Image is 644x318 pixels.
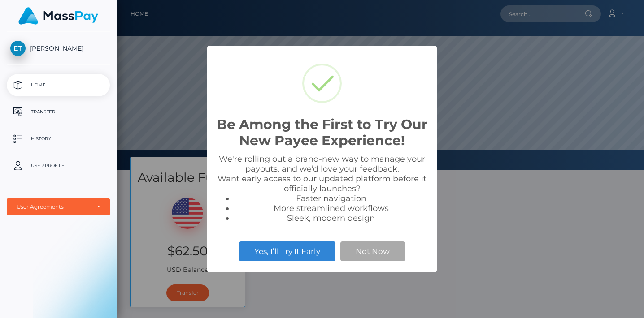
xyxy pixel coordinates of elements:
[340,241,405,261] button: Not Now
[17,203,90,211] div: User Agreements
[216,154,428,223] div: We're rolling out a brand-new way to manage your payouts, and we’d love your feedback. Want early...
[216,116,428,149] h2: Be Among the First to Try Our New Payee Experience!
[234,203,428,213] li: More streamlined workflows
[239,241,335,261] button: Yes, I’ll Try It Early
[10,105,106,119] p: Transfer
[10,132,106,146] p: History
[7,198,110,215] button: User Agreements
[10,159,106,172] p: User Profile
[234,213,428,223] li: Sleek, modern design
[10,78,106,92] p: Home
[7,44,110,52] span: [PERSON_NAME]
[18,7,98,25] img: MassPay
[234,193,428,203] li: Faster navigation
